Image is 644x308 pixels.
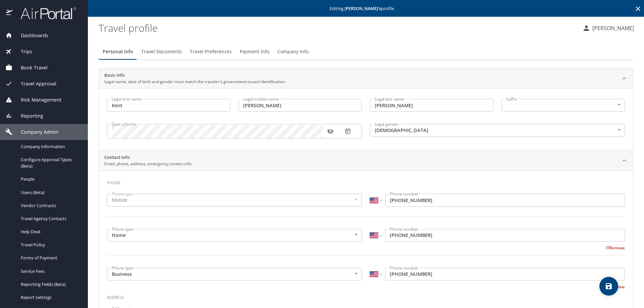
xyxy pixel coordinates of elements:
span: Reporting Fields (Beta) [21,281,80,288]
p: Editing profile [90,6,642,11]
span: Report Settings [21,294,80,301]
h2: Contact Info [104,154,192,161]
span: Configure Approval Types (Beta) [21,157,80,169]
img: icon-airportal.png [6,7,13,20]
div: Business [107,268,362,281]
span: Reporting [12,112,43,120]
span: Travel Preferences [190,48,232,56]
h2: Basic Info [104,72,286,79]
div: Basic InfoLegal name, date of birth and gender must match the traveler's government-issued identi... [99,68,633,88]
span: Travel Agency Contacts [21,215,80,222]
span: Forms of Payment [21,255,80,261]
p: Email, phone, address, emergency contact info [104,161,192,167]
div: Profile [99,44,633,60]
div: Mobile [107,194,362,206]
span: Company Info [277,48,309,56]
strong: [PERSON_NAME] 's [344,5,381,11]
button: [PERSON_NAME] [580,22,637,34]
span: Vendor Contracts [21,202,80,209]
span: Payment Info [240,48,269,56]
span: Trips [12,48,32,55]
span: Book Travel [12,64,48,71]
h3: Address [107,290,625,302]
div: ​ [501,99,625,112]
span: Risk Management [12,96,61,104]
span: Dashboards [12,32,48,39]
span: Company Admin [12,128,58,136]
div: Home [107,229,362,242]
h3: Phone [107,176,625,187]
div: Basic InfoLegal name, date of birth and gender must match the traveler's government-issued identi... [99,88,633,150]
span: Travel Policy [21,242,80,248]
span: Personal Info [103,48,133,56]
span: Service Fees [21,268,80,274]
span: Travel Documents [141,48,182,56]
button: save [599,277,618,296]
span: People [21,176,80,182]
div: Contact InfoEmail, phone, address, emergency contact info [99,150,633,171]
span: Help Desk [21,229,80,235]
span: Users (Beta) [21,189,80,196]
img: airportal-logo.png [13,7,76,20]
span: Company Information [21,143,80,150]
div: [DEMOGRAPHIC_DATA] [370,124,625,137]
button: Remove [606,245,625,251]
h1: Travel profile [99,17,577,38]
span: Travel Approval [12,80,56,87]
p: Legal name, date of birth and gender must match the traveler's government-issued identification. [104,79,286,85]
p: [PERSON_NAME] [590,24,634,32]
